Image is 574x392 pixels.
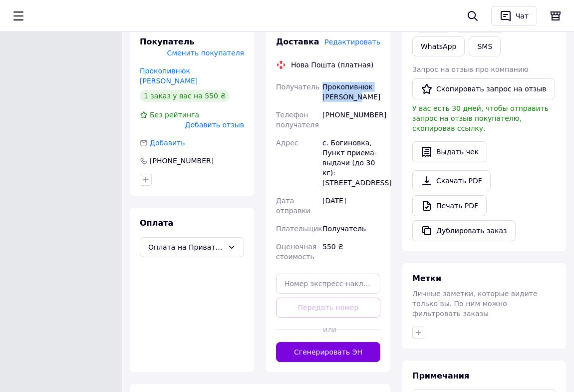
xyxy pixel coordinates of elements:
[276,139,298,147] span: Адрес
[412,371,469,381] span: Примечания
[320,238,382,266] div: 550 ₴
[412,170,491,191] a: Скачать PDF
[320,134,382,192] div: с. Богиновка, Пункт приема-выдачи (до 30 кг): [STREET_ADDRESS]
[150,139,185,147] span: Добавить
[140,67,198,85] a: Прокопивнюк [PERSON_NAME]
[276,83,319,91] span: Получатель
[412,141,487,162] button: Выдать чек
[412,274,441,283] span: Метки
[320,192,382,220] div: [DATE]
[412,195,487,216] a: Печать PDF
[150,111,199,119] span: Без рейтинга
[320,78,382,106] div: Прокопивнюк [PERSON_NAME]
[149,156,215,166] div: [PHONE_NUMBER]
[276,37,319,46] span: Доставка
[276,342,380,362] button: Сгенерировать ЭН
[491,6,537,26] button: Чат
[412,290,538,318] span: Личные заметки, которые видите только вы. По ним можно фильтровать заказы
[469,36,501,56] button: SMS
[323,325,333,335] span: или
[276,243,316,261] span: Оценочная стоимость
[276,197,310,215] span: Дата отправки
[320,106,382,134] div: [PHONE_NUMBER]
[514,8,531,23] div: Чат
[276,225,322,233] span: Плательщик
[412,220,516,241] button: Дублировать заказ
[324,38,380,46] span: Редактировать
[276,111,319,129] span: Телефон получателя
[412,78,555,99] button: Скопировать запрос на отзыв
[276,274,380,294] input: Номер экспресс-накладной
[148,242,224,253] span: Оплата на Приват Банк
[412,65,529,73] span: Запрос на отзыв про компанию
[140,218,173,228] span: Оплата
[140,90,230,102] div: 1 заказ у вас на 550 ₴
[412,104,549,132] span: У вас есть 30 дней, чтобы отправить запрос на отзыв покупателю, скопировав ссылку.
[288,60,376,70] div: Нова Пошта (платная)
[140,37,194,46] span: Покупатель
[167,49,244,57] span: Сменить покупателя
[185,121,244,129] span: Добавить отзыв
[412,36,465,56] a: WhatsApp
[320,220,382,238] div: Получатель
